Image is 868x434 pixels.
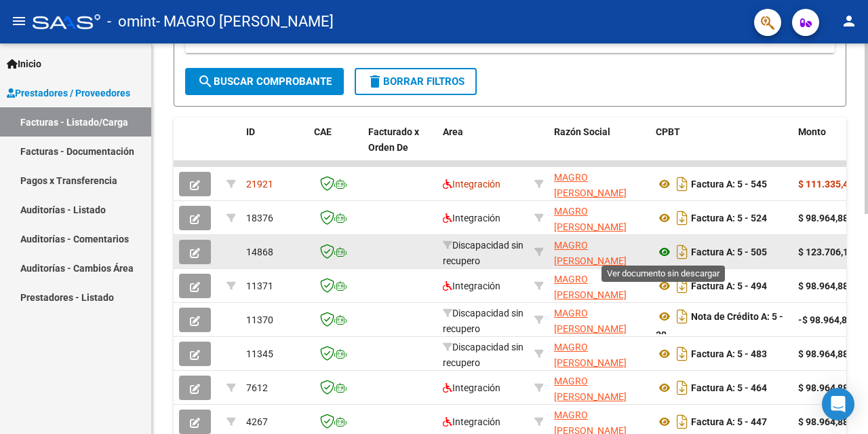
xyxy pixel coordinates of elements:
strong: $ 98.964,88 [798,416,848,427]
span: Buscar Comprobante [197,75,332,88]
span: 18376 [246,213,273,223]
strong: Factura A: 5 - 545 [691,179,767,189]
strong: Factura A: 5 - 447 [691,416,767,427]
div: 23242046749 [554,238,645,266]
datatable-header-cell: ID [241,117,309,177]
datatable-header-cell: Facturado x Orden De [363,117,437,177]
div: 23242046749 [554,272,645,300]
span: Prestadores / Proveedores [7,86,130,101]
i: Descargar documento [673,241,691,263]
span: MAGRO [PERSON_NAME] [554,274,627,300]
mat-icon: menu [11,13,27,29]
div: 23242046749 [554,204,645,232]
strong: $ 98.964,88 [798,382,848,393]
span: CAE [314,126,332,137]
span: Integración [443,382,500,393]
datatable-header-cell: CPBT [650,117,793,177]
span: MAGRO [PERSON_NAME] [554,308,627,334]
span: MAGRO [PERSON_NAME] [554,240,627,266]
button: Borrar Filtros [355,68,477,95]
strong: $ 98.964,88 [798,213,848,223]
i: Descargar documento [673,275,691,297]
i: Descargar documento [673,343,691,365]
span: Integración [443,179,500,189]
mat-icon: search [197,73,214,90]
span: MAGRO [PERSON_NAME] [554,172,627,198]
span: Discapacidad sin recupero [443,308,524,334]
div: 23242046749 [554,374,645,402]
mat-icon: person [841,13,857,29]
span: - MAGRO [PERSON_NAME] [156,7,334,37]
strong: $ 98.964,88 [798,281,848,291]
span: MAGRO [PERSON_NAME] [554,376,627,402]
i: Descargar documento [673,306,691,327]
strong: Factura A: 5 - 505 [691,247,767,257]
i: Descargar documento [673,377,691,399]
div: 23242046749 [554,306,645,334]
span: - omint [107,7,156,37]
strong: $ 111.335,49 [798,179,854,189]
mat-icon: delete [367,73,383,90]
datatable-header-cell: Area [437,117,529,177]
div: Open Intercom Messenger [822,388,854,420]
button: Buscar Comprobante [185,68,344,95]
span: Inicio [7,56,41,71]
span: 11371 [246,281,273,291]
span: 11345 [246,348,273,359]
strong: Factura A: 5 - 524 [691,213,767,223]
div: 23242046749 [554,170,645,198]
datatable-header-cell: Razón Social [549,117,650,177]
span: 7612 [246,382,268,393]
strong: Factura A: 5 - 494 [691,281,767,291]
span: Borrar Filtros [367,75,465,88]
span: 14868 [246,247,273,257]
span: 11370 [246,314,273,325]
i: Descargar documento [673,207,691,229]
span: Integración [443,416,500,427]
span: Area [443,126,463,137]
span: Discapacidad sin recupero [443,342,524,368]
span: Integración [443,281,500,291]
span: 21921 [246,179,273,189]
i: Descargar documento [673,173,691,195]
i: Descargar documento [673,411,691,433]
strong: Factura A: 5 - 483 [691,348,767,359]
span: Discapacidad sin recupero [443,240,524,266]
span: MAGRO [PERSON_NAME] [554,206,627,232]
strong: $ 98.964,88 [798,348,848,359]
span: CPBT [656,126,680,137]
span: Monto [798,126,826,137]
strong: Factura A: 5 - 464 [691,382,767,393]
strong: $ 123.706,10 [798,247,854,257]
span: MAGRO [PERSON_NAME] [554,342,627,368]
strong: Nota de Crédito A: 5 - 39 [656,311,783,340]
span: ID [246,126,255,137]
datatable-header-cell: CAE [309,117,363,177]
span: Facturado x Orden De [368,126,419,153]
span: Razón Social [554,126,610,137]
span: 4267 [246,416,268,427]
div: 23242046749 [554,340,645,368]
span: Integración [443,213,500,223]
strong: -$ 98.964,88 [798,314,852,325]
